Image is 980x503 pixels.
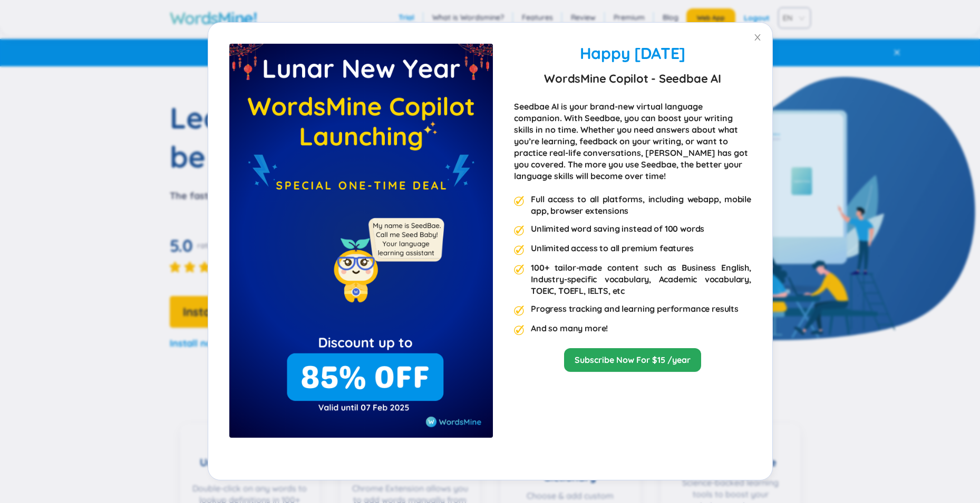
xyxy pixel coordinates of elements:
[531,223,704,236] div: Unlimited word saving instead of 100 words
[564,348,701,372] button: Subscribe Now For $15 /year
[514,225,525,236] img: premium
[753,33,762,42] span: close
[514,196,525,206] img: premium
[531,193,751,216] div: Full access to all platforms, including webapp, mobile app, browser extensions
[575,354,691,366] a: Subscribe Now For $15 /year
[544,69,721,88] strong: WordsMine Copilot - Seedbae AI
[229,44,493,438] img: premium
[531,242,694,255] div: Unlimited access to all premium features
[531,322,608,336] div: And so many more!
[531,303,739,316] div: Progress tracking and learning performance results
[743,23,772,52] button: Close
[514,325,525,336] img: premium
[531,262,751,297] div: 100+ tailor-made content such as Business English, Industry-specific vocabulary, Academic vocabul...
[514,305,525,316] img: premium
[579,43,685,63] span: Happy [DATE]
[514,264,525,275] img: premium
[514,245,525,255] img: premium
[514,101,751,182] div: Seedbae AI is your brand-new virtual language companion. With Seedbae, you can boost your writing...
